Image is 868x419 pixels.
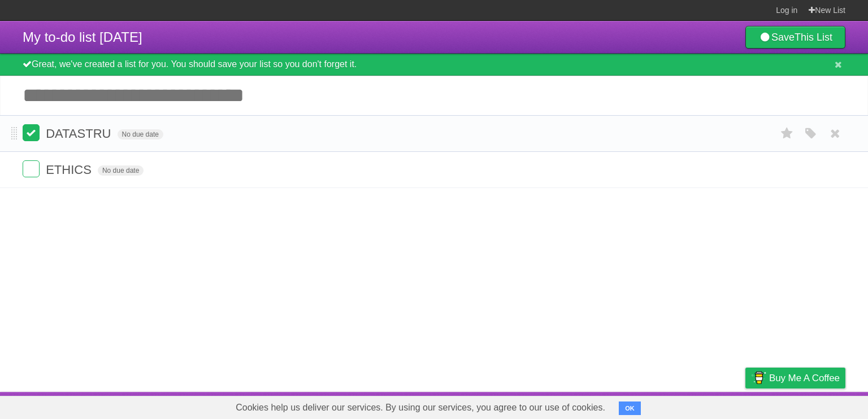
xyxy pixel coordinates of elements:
[98,165,144,176] span: No due date
[795,32,832,43] b: This List
[745,26,845,49] a: SaveThis List
[776,124,798,143] label: Star task
[46,126,114,141] span: DATASTRU
[632,395,678,416] a: Developers
[774,395,845,416] a: Suggest a feature
[224,396,617,419] span: Cookies help us deliver our services. By using our services, you agree to our use of cookies.
[23,160,40,177] label: Done
[692,395,717,416] a: Terms
[23,124,40,141] label: Done
[595,395,619,416] a: About
[619,401,641,415] button: OK
[745,368,845,389] a: Buy me a coffee
[118,129,163,139] span: No due date
[731,395,760,416] a: Privacy
[751,368,766,387] img: Buy me a coffee
[46,163,94,177] span: ETHICS
[23,29,142,45] span: My to-do list [DATE]
[769,368,840,388] span: Buy me a coffee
